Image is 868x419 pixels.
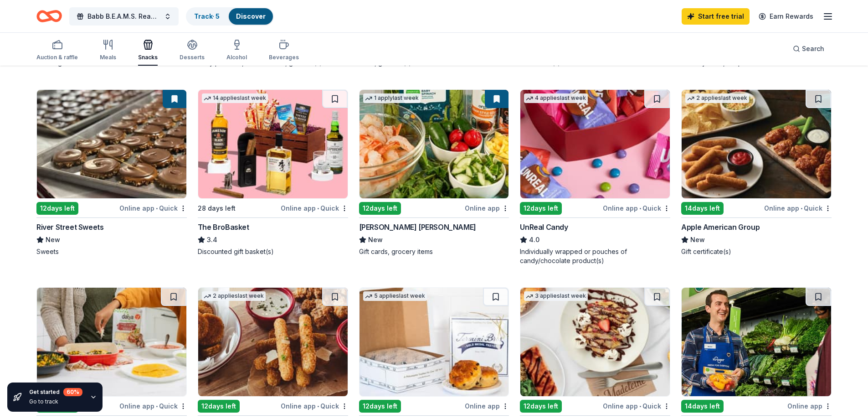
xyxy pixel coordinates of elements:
[198,89,348,256] a: Image for The BroBasket14 applieslast week28 days leftOnline app•QuickThe BroBasket3.4Discounted ...
[764,202,832,214] div: Online app Quick
[198,222,249,233] div: The BroBasket
[317,403,319,410] span: •
[198,90,348,198] img: Image for The BroBasket
[681,222,760,233] div: Apple American Group
[36,36,78,66] button: Auction & raffle
[198,203,236,214] div: 28 days left
[681,400,724,413] div: 14 days left
[465,400,509,412] div: Online app
[156,205,158,212] span: •
[359,247,509,256] div: Gift cards, grocery items
[29,388,82,396] div: Get started
[226,54,247,61] div: Alcohol
[138,54,158,61] div: Snacks
[63,388,82,396] div: 60 %
[236,12,266,20] a: Discover
[465,202,509,214] div: Online app
[359,89,509,256] a: Image for Harris Teeter1 applylast week12days leftOnline app[PERSON_NAME] [PERSON_NAME]NewGift ca...
[786,40,832,58] button: Search
[787,400,832,412] div: Online app
[802,43,824,54] span: Search
[198,288,348,396] img: Image for Old Chicago Pizza & Taproom
[524,291,588,301] div: 3 applies last week
[119,202,187,214] div: Online app Quick
[36,89,187,256] a: Image for River Street Sweets12days leftOnline app•QuickRiver Street SweetsNewSweets
[682,90,831,198] img: Image for Apple American Group
[186,7,274,26] button: Track· 5Discover
[281,202,348,214] div: Online app Quick
[520,400,562,413] div: 12 days left
[639,403,641,410] span: •
[29,398,82,405] div: Go to track
[281,400,348,412] div: Online app Quick
[363,93,421,103] div: 1 apply last week
[363,291,427,301] div: 5 applies last week
[100,36,116,66] button: Meals
[685,93,749,103] div: 2 applies last week
[520,247,670,265] div: Individually wrapped or pouches of candy/chocolate product(s)
[226,36,247,66] button: Alcohol
[359,202,401,215] div: 12 days left
[269,54,299,61] div: Beverages
[87,11,160,22] span: Babb B.E.A.M.S. Reading Celebration
[682,8,750,25] a: Start free trial
[360,288,509,396] img: Image for Termini Brothers Bakery
[753,8,819,25] a: Earn Rewards
[520,288,670,396] img: Image for La Madeleine
[180,36,205,66] button: Desserts
[36,202,78,215] div: 12 days left
[520,90,670,198] img: Image for UnReal Candy
[180,54,205,61] div: Desserts
[36,54,78,61] div: Auction & raffle
[359,222,476,233] div: [PERSON_NAME] [PERSON_NAME]
[681,247,832,256] div: Gift certificate(s)
[801,205,802,212] span: •
[202,93,268,103] div: 14 applies last week
[682,288,831,396] img: Image for Kroger
[37,90,186,198] img: Image for River Street Sweets
[529,234,539,245] span: 4.0
[690,234,705,245] span: New
[317,205,319,212] span: •
[603,400,670,412] div: Online app Quick
[202,291,266,301] div: 2 applies last week
[156,403,158,410] span: •
[269,36,299,66] button: Beverages
[207,234,217,245] span: 3.4
[520,89,670,265] a: Image for UnReal Candy4 applieslast week12days leftOnline app•QuickUnReal Candy4.0Individually wr...
[36,247,187,256] div: Sweets
[36,5,62,27] a: Home
[138,36,158,66] button: Snacks
[69,7,179,26] button: Babb B.E.A.M.S. Reading Celebration
[360,90,509,198] img: Image for Harris Teeter
[524,93,588,103] div: 4 applies last week
[36,222,103,233] div: River Street Sweets
[639,205,641,212] span: •
[37,288,186,396] img: Image for Daiya
[520,202,562,215] div: 12 days left
[603,202,670,214] div: Online app Quick
[520,222,568,233] div: UnReal Candy
[359,400,401,413] div: 12 days left
[681,89,832,256] a: Image for Apple American Group2 applieslast week14days leftOnline app•QuickApple American GroupNe...
[46,234,60,245] span: New
[100,54,116,61] div: Meals
[194,12,220,20] a: Track· 5
[198,247,348,256] div: Discounted gift basket(s)
[681,202,724,215] div: 14 days left
[368,234,383,245] span: New
[198,400,240,413] div: 12 days left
